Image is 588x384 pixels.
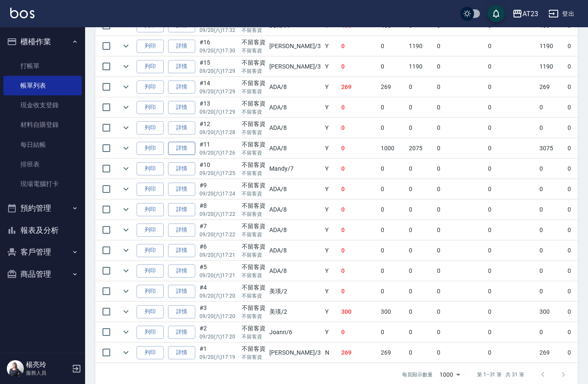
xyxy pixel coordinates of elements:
[486,261,537,281] td: 0
[3,219,82,241] button: 報表及分析
[200,149,237,157] p: 09/20 (六) 17:26
[323,322,339,342] td: Y
[407,241,435,261] td: 0
[339,77,379,97] td: 269
[323,343,339,363] td: N
[168,142,195,155] a: 詳情
[379,97,407,117] td: 0
[323,302,339,322] td: Y
[267,118,323,138] td: ADA /8
[120,224,132,236] button: expand row
[242,108,265,116] p: 不留客資
[379,200,407,220] td: 0
[323,281,339,301] td: Y
[200,312,237,320] p: 09/20 (六) 17:20
[242,160,265,169] div: 不留客資
[477,371,524,378] p: 第 1–31 筆 共 31 筆
[267,97,323,117] td: ADA /8
[509,5,542,23] button: AT23
[323,220,339,240] td: Y
[435,57,486,77] td: 0
[267,200,323,220] td: ADA /8
[486,343,537,363] td: 0
[120,264,132,277] button: expand row
[242,283,265,292] div: 不留客資
[407,343,435,363] td: 0
[137,101,164,114] button: 列印
[339,97,379,117] td: 0
[3,197,82,219] button: 預約管理
[435,179,486,199] td: 0
[323,138,339,158] td: Y
[137,264,164,278] button: 列印
[435,281,486,301] td: 0
[339,200,379,220] td: 0
[267,159,323,179] td: Mandy /7
[242,344,265,353] div: 不留客資
[242,120,265,129] div: 不留客資
[379,138,407,158] td: 1000
[168,326,195,339] a: 詳情
[407,57,435,77] td: 1190
[435,36,486,56] td: 0
[435,118,486,138] td: 0
[137,305,164,318] button: 列印
[435,302,486,322] td: 0
[407,261,435,281] td: 0
[197,281,240,301] td: #4
[120,162,132,175] button: expand row
[200,210,237,218] p: 09/20 (六) 17:22
[435,159,486,179] td: 0
[197,261,240,281] td: #5
[267,302,323,322] td: 美瑛 /2
[267,322,323,342] td: Joann /6
[407,118,435,138] td: 0
[267,261,323,281] td: ADA /8
[197,200,240,220] td: #8
[242,292,265,300] p: 不留客資
[267,343,323,363] td: [PERSON_NAME] /3
[537,281,565,301] td: 0
[197,97,240,117] td: #13
[120,80,132,93] button: expand row
[323,179,339,199] td: Y
[26,361,69,369] h5: 楊亮玲
[3,135,82,155] a: 每日結帳
[379,261,407,281] td: 0
[120,285,132,298] button: expand row
[242,304,265,312] div: 不留客資
[200,26,237,34] p: 09/20 (六) 17:32
[407,220,435,240] td: 0
[537,179,565,199] td: 0
[197,302,240,322] td: #3
[168,80,195,94] a: 詳情
[200,251,237,259] p: 09/20 (六) 17:21
[339,57,379,77] td: 0
[486,159,537,179] td: 0
[537,57,565,77] td: 1190
[339,220,379,240] td: 0
[242,231,265,238] p: 不留客資
[242,222,265,231] div: 不留客資
[339,36,379,56] td: 0
[379,241,407,261] td: 0
[323,77,339,97] td: Y
[168,121,195,135] a: 詳情
[339,241,379,261] td: 0
[435,200,486,220] td: 0
[242,210,265,218] p: 不留客資
[486,57,537,77] td: 0
[137,285,164,298] button: 列印
[407,77,435,97] td: 0
[200,333,237,341] p: 09/20 (六) 17:20
[379,302,407,322] td: 300
[323,36,339,56] td: Y
[242,99,265,108] div: 不留客資
[200,47,237,54] p: 09/20 (六) 17:30
[435,220,486,240] td: 0
[120,305,132,318] button: expand row
[137,142,164,155] button: 列印
[267,179,323,199] td: ADA /8
[323,261,339,281] td: Y
[137,121,164,135] button: 列印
